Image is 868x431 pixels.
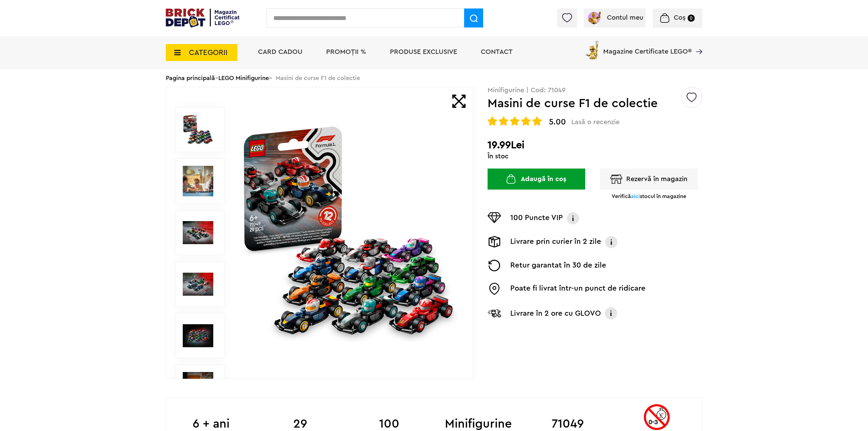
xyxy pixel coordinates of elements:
img: Livrare [488,236,501,248]
a: Contact [481,48,513,55]
img: Masini de curse F1 de colectie [183,114,213,145]
img: Evaluare cu stele [521,116,531,126]
h2: 19.99Lei [488,139,702,151]
img: Seturi Lego Masini de curse F1 de colectie [183,269,213,299]
img: Seturi Lego LEGO 71049 [183,372,213,403]
span: CATEGORII [189,49,228,56]
a: Pagina principală [166,75,215,81]
p: Verifică stocul în magazine [612,193,686,200]
p: 100 Puncte VIP [510,212,563,224]
img: Evaluare cu stele [532,116,542,126]
span: aici [631,194,640,199]
a: PROMOȚII % [326,48,366,55]
h1: Masini de curse F1 de colectie [488,97,680,110]
p: Poate fi livrat într-un punct de ridicare [510,283,646,295]
div: > > Masini de curse F1 de colectie [166,69,702,87]
img: Info livrare cu GLOVO [604,307,618,320]
a: Contul meu [587,14,643,21]
span: Lasă o recenzie [571,118,619,126]
img: Easybox [488,283,501,295]
p: Minifigurine | Cod: 71049 [488,87,702,94]
button: Adaugă în coș [488,169,585,190]
span: Contul meu [607,14,643,21]
img: Masini de curse F1 de colectie [240,123,458,342]
img: Evaluare cu stele [499,116,508,126]
img: Evaluare cu stele [510,116,519,126]
img: Info livrare prin curier [605,236,618,248]
img: Livrare Glovo [488,309,501,317]
span: 5.00 [549,118,566,126]
small: 0 [688,15,695,22]
img: Evaluare cu stele [488,116,497,126]
button: Rezervă în magazin [600,169,698,190]
span: Magazine Certificate LEGO® [603,39,692,55]
a: Magazine Certificate LEGO® [692,39,702,46]
p: Livrare în 2 ore cu GLOVO [510,308,601,319]
p: Livrare prin curier în 2 zile [510,236,601,248]
img: Returnare [488,260,501,271]
img: Masini de curse F1 de colectie LEGO 71049 [183,217,213,248]
a: Card Cadou [258,48,302,55]
div: În stoc [488,153,702,160]
a: Produse exclusive [390,48,457,55]
p: Retur garantat în 30 de zile [510,260,606,271]
img: LEGO Minifigurine Masini de curse F1 de colectie [183,320,213,351]
a: LEGO Minifigurine [218,75,269,81]
img: Puncte VIP [488,212,501,223]
img: Masini de curse F1 de colectie [183,166,213,196]
span: Coș [674,14,686,21]
img: Info VIP [566,212,580,224]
